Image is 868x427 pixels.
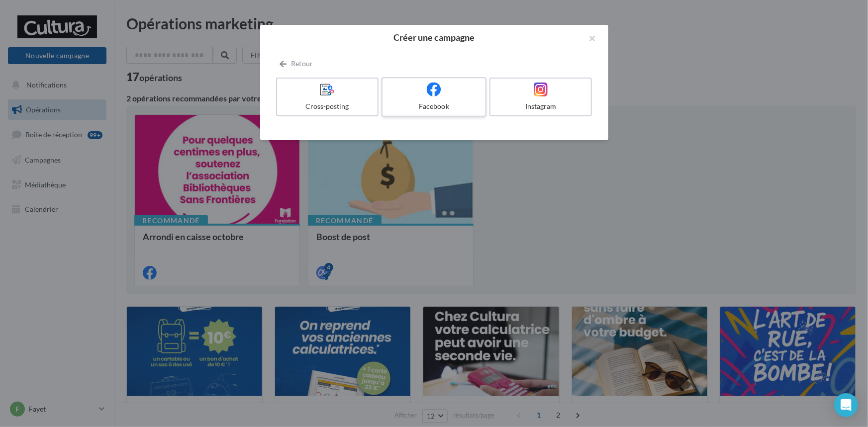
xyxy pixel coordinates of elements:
div: Cross-posting [281,101,374,111]
div: Facebook [386,101,481,111]
div: Open Intercom Messenger [834,393,858,417]
h2: Créer une campagne [276,33,592,42]
div: Instagram [494,101,587,111]
button: Retour [276,58,317,70]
